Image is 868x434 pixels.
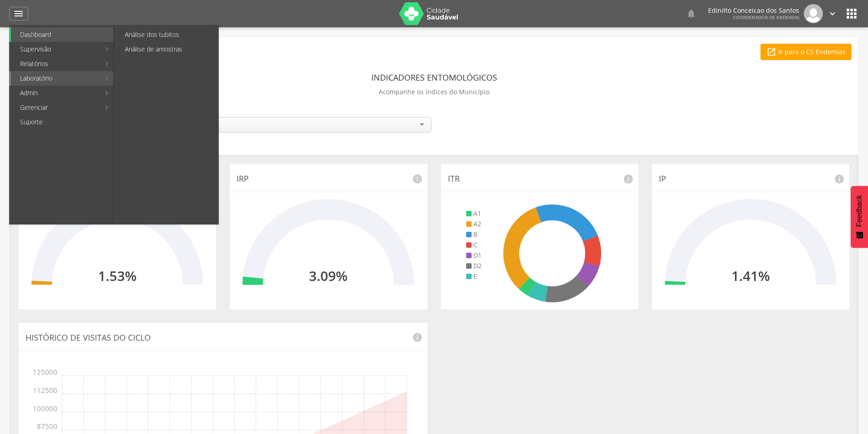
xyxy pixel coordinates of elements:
i:  [844,6,859,21]
li: D2 [466,261,482,271]
p: IRP [236,173,420,185]
i:  [827,9,837,19]
p: Histórico de Visitas do Ciclo [26,332,421,344]
a: Ir para o CS Endemias [760,44,852,60]
a: Análise de amostras [116,42,218,56]
li: E [466,272,482,281]
i: info [623,174,634,184]
span: Coordenador de Endemias [733,14,799,20]
h2: 3.09% [309,268,348,283]
a: Dashboard [11,27,113,42]
a: Análise dos tubitos [116,27,218,42]
i: info [412,332,423,343]
p: Acompanhe os índices do Município [379,86,489,98]
li: A2 [466,220,482,229]
a:  [827,4,837,23]
a: Admin [11,86,100,100]
p: ITR [448,173,632,185]
h2: 1.41% [731,268,770,283]
a: Laboratório [11,71,100,86]
a:  [9,7,28,20]
a: Gerenciar [11,100,100,115]
i:  [686,8,697,19]
a:  [686,4,697,23]
li: B [466,230,482,239]
li: C [466,240,482,250]
span: Feedback [855,195,863,227]
header: Indicadores Entomológicos [371,69,497,86]
h2: 1.53% [98,268,137,283]
i:  [13,8,24,19]
i: info [412,174,423,184]
i: info [834,174,845,184]
p: IP [659,173,842,185]
a: Relatórios [11,56,100,71]
a: Suporte [11,115,113,129]
i:  [766,47,776,57]
span: 100000 [44,394,57,412]
li: A1 [466,209,482,218]
p: Edinilto Conceicao dos Santos [708,7,799,14]
span: 125000 [44,362,57,376]
li: D1 [466,251,482,260]
button: Feedback - Mostrar pesquisa [851,186,868,248]
a: Supervisão [11,42,100,56]
span: 112500 [44,376,57,394]
span: 87500 [44,412,57,430]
